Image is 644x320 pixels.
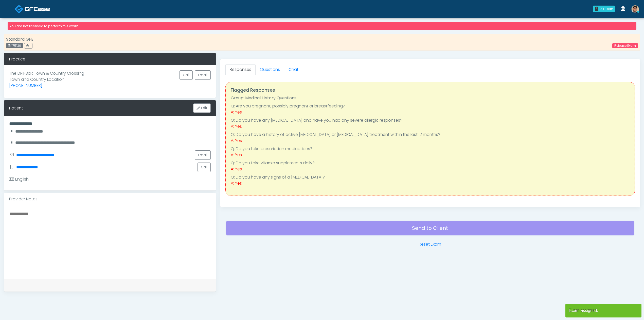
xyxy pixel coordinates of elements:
li: Q: Do you have a history of active [MEDICAL_DATA] or [MEDICAL_DATA] treatment within the last 12 ... [231,132,630,138]
div: A: Yes [231,123,630,130]
img: Docovia [25,6,50,11]
a: Docovia [15,1,50,17]
a: [PHONE_NUMBER] [9,83,42,88]
li: Q: Do you have any [MEDICAL_DATA] and have you had any severe allergic responses? [231,117,630,123]
div: Patient [9,105,23,111]
a: Release Exam [612,43,638,48]
a: Email [195,70,211,80]
div: All clear! [600,7,613,11]
div: 175130 [6,43,23,48]
button: Call [180,70,193,80]
div: Practice [4,53,216,65]
strong: Standard GFE [6,36,33,42]
a: Chat [284,64,303,75]
div: A: Yes [231,138,630,144]
li: Q: Do you have any signs of a [MEDICAL_DATA]? [231,174,630,180]
div: A: Yes [231,152,630,158]
li: Q: Do you take prescription medications? [231,146,630,152]
img: Docovia [15,5,23,13]
button: Call [198,163,211,172]
div: A: Yes [231,180,630,186]
li: Q: Do you take vitamin supplements daily? [231,160,630,166]
div: 0 [595,7,598,11]
a: Email [195,150,211,160]
div: English [9,176,29,182]
p: The DRIPBaR Town & Country Crossing Town and Country Location [9,70,84,89]
a: Responses [225,64,256,75]
li: Q: Are you pregnant, possibly pregnant or breastfeeding? [231,103,630,109]
div: Provider Notes [4,193,216,205]
h4: Flagged Responses [231,87,630,93]
strong: Group: Medical History Questions [231,95,296,101]
a: Questions [256,64,284,75]
div: A: Yes [231,166,630,172]
a: 0 All clear! [590,4,618,14]
a: Reset Exam [419,241,441,247]
img: Kenner Medina [631,5,639,13]
div: A: Yes [231,109,630,115]
article: Exam assigned. [565,304,641,317]
button: Edit [193,103,211,113]
h4: Standard Responses [225,201,635,206]
small: You are not licensed to perform this exam. [10,24,79,28]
